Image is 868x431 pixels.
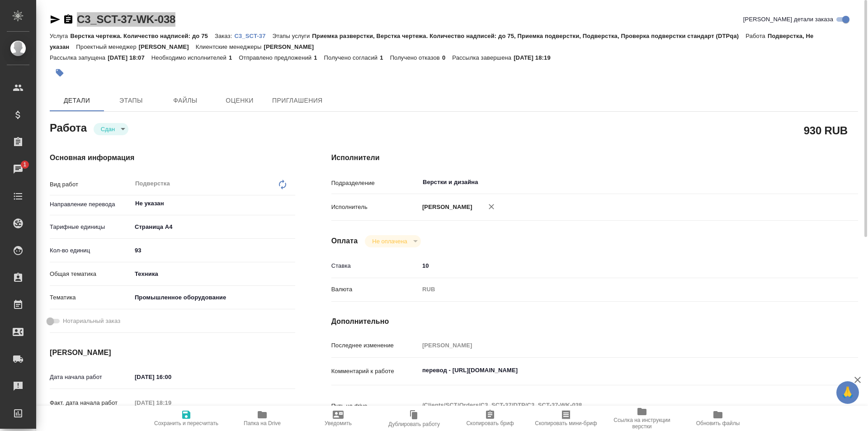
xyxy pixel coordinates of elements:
p: C3_SCT-37 [234,33,272,39]
button: Уведомить [300,406,376,431]
input: Пустое поле [419,339,814,352]
textarea: перевод - [URL][DOMAIN_NAME] [419,363,814,378]
button: Скопировать бриф [452,406,528,431]
textarea: /Clients/SCT/Orders/C3_SCT-37/DTP/C3_SCT-37-WK-038 [419,398,814,413]
p: Ставка [331,261,419,270]
div: Промышленное оборудование [132,290,295,305]
input: ✎ Введи что-нибудь [132,244,295,257]
button: Дублировать работу [376,406,452,431]
p: Тематика [50,293,132,302]
p: Отправлено предложений [239,54,314,61]
a: 1 [2,158,34,180]
span: Нотариальный заказ [63,317,120,326]
p: Верстка чертежа. Количество надписей: до 75 [70,33,215,39]
div: Техника [132,266,295,282]
p: 1 [229,54,239,61]
p: Заказ: [215,33,234,39]
span: 1 [18,160,32,169]
button: Open [290,203,292,204]
span: Скопировать мини-бриф [535,420,597,426]
input: ✎ Введи что-нибудь [419,259,814,272]
span: Скопировать бриф [466,420,514,426]
span: Обновить файлы [696,420,740,426]
p: Подразделение [331,179,419,188]
p: Тарифные единицы [50,223,132,232]
p: Общая тематика [50,270,132,279]
p: Факт. дата начала работ [50,398,132,407]
p: 1 [380,54,390,61]
button: Скопировать ссылку для ЯМессенджера [50,14,61,25]
button: 🙏 [836,381,859,404]
h2: Работа [50,119,87,135]
p: Рассылка запущена [50,54,108,61]
p: Комментарий к работе [331,367,419,376]
p: Последнее изменение [331,341,419,350]
p: Работа [745,33,768,39]
button: Не оплачена [369,237,410,245]
p: [DATE] 18:19 [514,54,557,61]
p: Клиентские менеджеры [196,43,264,50]
p: Этапы услуги [273,33,312,39]
button: Удалить исполнителя [481,197,501,217]
h4: Дополнительно [331,316,858,327]
span: [PERSON_NAME] детали заказа [743,15,833,24]
span: Этапы [109,95,153,106]
input: ✎ Введи что-нибудь [132,370,211,384]
p: Получено отказов [390,54,442,61]
p: Кол-во единиц [50,246,132,255]
p: Проектный менеджер [76,43,138,50]
p: [DATE] 18:07 [108,54,151,61]
span: Файлы [164,95,207,106]
div: Сдан [94,123,128,135]
span: Дублировать работу [388,421,440,427]
h4: Исполнители [331,152,858,163]
p: Дата начала работ [50,373,132,382]
span: Приглашения [272,95,323,106]
p: Направление перевода [50,200,132,209]
p: Необходимо исполнителей [151,54,229,61]
div: RUB [419,282,814,297]
span: 🙏 [840,383,855,402]
a: C3_SCT-37-WK-038 [77,13,175,25]
button: Папка на Drive [224,406,300,431]
button: Добавить тэг [50,63,70,83]
span: Сохранить и пересчитать [154,420,218,426]
p: Путь на drive [331,402,419,411]
p: Вид работ [50,180,132,189]
p: Приемка разверстки, Верстка чертежа. Количество надписей: до 75, Приемка подверстки, Подверстка, ... [312,33,745,39]
h2: 930 RUB [804,123,848,138]
a: C3_SCT-37 [234,32,272,39]
div: Сдан [365,235,420,247]
span: Оценки [218,95,261,106]
button: Обновить файлы [680,406,756,431]
p: Услуга [50,33,70,39]
h4: [PERSON_NAME] [50,347,295,358]
input: Пустое поле [132,396,211,409]
button: Скопировать мини-бриф [528,406,604,431]
span: Уведомить [325,420,352,426]
button: Скопировать ссылку [63,14,74,25]
p: [PERSON_NAME] [139,43,196,50]
button: Ссылка на инструкции верстки [604,406,680,431]
button: Сохранить и пересчитать [148,406,224,431]
button: Сдан [98,125,118,133]
span: Папка на Drive [244,420,281,426]
p: Рассылка завершена [452,54,514,61]
p: Валюта [331,285,419,294]
p: Получено согласий [324,54,380,61]
p: [PERSON_NAME] [419,203,472,212]
div: Страница А4 [132,219,295,235]
h4: Основная информация [50,152,295,163]
p: 1 [314,54,324,61]
p: [PERSON_NAME] [264,43,321,50]
h4: Оплата [331,236,358,246]
span: Ссылка на инструкции верстки [609,417,675,430]
p: Исполнитель [331,203,419,212]
span: Детали [55,95,99,106]
button: Open [809,181,811,183]
p: 0 [442,54,452,61]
